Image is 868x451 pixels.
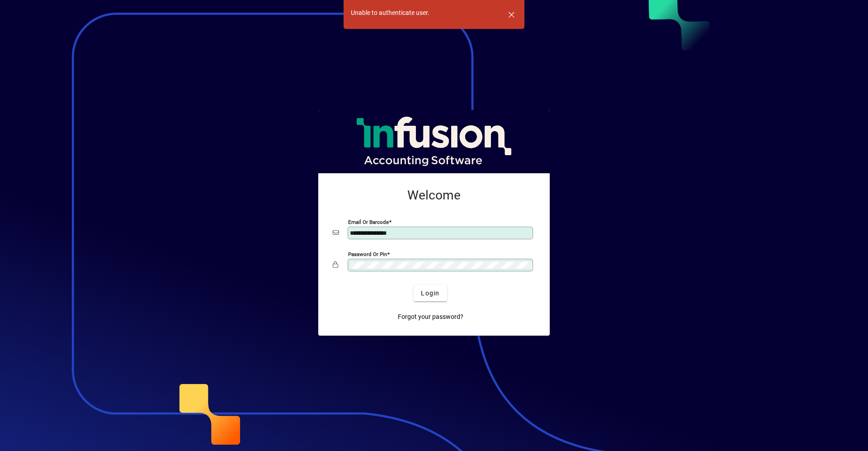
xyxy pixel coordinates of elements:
[421,289,439,298] span: Login
[398,312,463,322] span: Forgot your password?
[351,8,429,18] div: Unable to authenticate user.
[500,4,522,25] button: Dismiss
[394,309,467,325] a: Forgot your password?
[348,219,389,225] mat-label: Email or Barcode
[414,285,447,301] button: Login
[348,251,387,257] mat-label: Password or Pin
[333,188,535,203] h2: Welcome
